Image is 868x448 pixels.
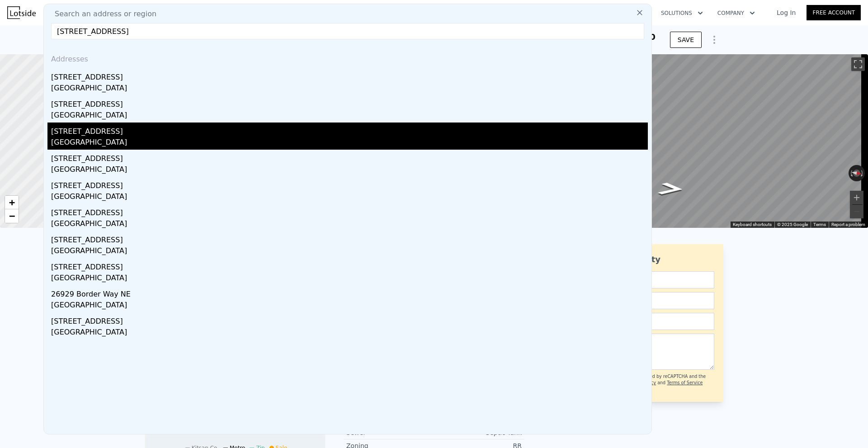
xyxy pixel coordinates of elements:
[162,429,176,435] tspan: 2000
[51,327,648,340] div: [GEOGRAPHIC_DATA]
[733,222,772,228] button: Keyboard shortcuts
[807,5,861,20] a: Free Account
[705,31,723,49] button: Show Options
[51,218,648,231] div: [GEOGRAPHIC_DATA]
[5,196,19,209] a: Zoom in
[667,380,703,385] a: Terms of Service
[51,245,648,258] div: [GEOGRAPHIC_DATA]
[204,429,218,435] tspan: 2007
[654,5,710,21] button: Solutions
[51,191,648,204] div: [GEOGRAPHIC_DATA]
[7,6,36,19] img: Lotside
[261,429,275,435] tspan: 2017
[275,429,289,435] tspan: 2019
[246,429,260,435] tspan: 2014
[51,110,648,123] div: [GEOGRAPHIC_DATA]
[232,429,246,435] tspan: 2012
[218,429,232,435] tspan: 2009
[766,8,807,17] a: Log In
[51,23,644,39] input: Enter an address, city, region, neighborhood or zip code
[51,164,648,177] div: [GEOGRAPHIC_DATA]
[5,209,19,223] a: Zoom out
[813,222,826,227] a: Terms (opens in new tab)
[670,32,702,48] button: SAVE
[710,5,762,21] button: Company
[849,165,854,181] button: Rotate counterclockwise
[610,373,714,393] div: This site is protected by reCAPTCHA and the Google and apply.
[51,95,648,110] div: [STREET_ADDRESS]
[176,429,190,435] tspan: 2002
[51,285,648,300] div: 26929 Border Way NE
[51,231,648,245] div: [STREET_ADDRESS]
[51,123,648,137] div: [STREET_ADDRESS]
[47,47,648,68] div: Addresses
[51,137,648,150] div: [GEOGRAPHIC_DATA]
[51,83,648,95] div: [GEOGRAPHIC_DATA]
[51,300,648,312] div: [GEOGRAPHIC_DATA]
[190,429,204,435] tspan: 2005
[51,68,648,83] div: [STREET_ADDRESS]
[647,179,695,198] path: Go North, NE St Peters Rd
[777,222,808,227] span: © 2025 Google
[851,57,865,71] button: Toggle fullscreen view
[850,191,863,204] button: Zoom in
[51,204,648,218] div: [STREET_ADDRESS]
[831,222,865,227] a: Report a problem
[51,273,648,285] div: [GEOGRAPHIC_DATA]
[848,169,865,178] button: Reset the view
[9,197,15,208] span: +
[51,258,648,273] div: [STREET_ADDRESS]
[289,429,303,435] tspan: 2022
[47,9,156,19] span: Search an address or region
[860,165,865,181] button: Rotate clockwise
[51,312,648,327] div: [STREET_ADDRESS]
[303,429,317,435] tspan: 2024
[51,150,648,164] div: [STREET_ADDRESS]
[9,210,15,222] span: −
[850,205,863,218] button: Zoom out
[51,177,648,191] div: [STREET_ADDRESS]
